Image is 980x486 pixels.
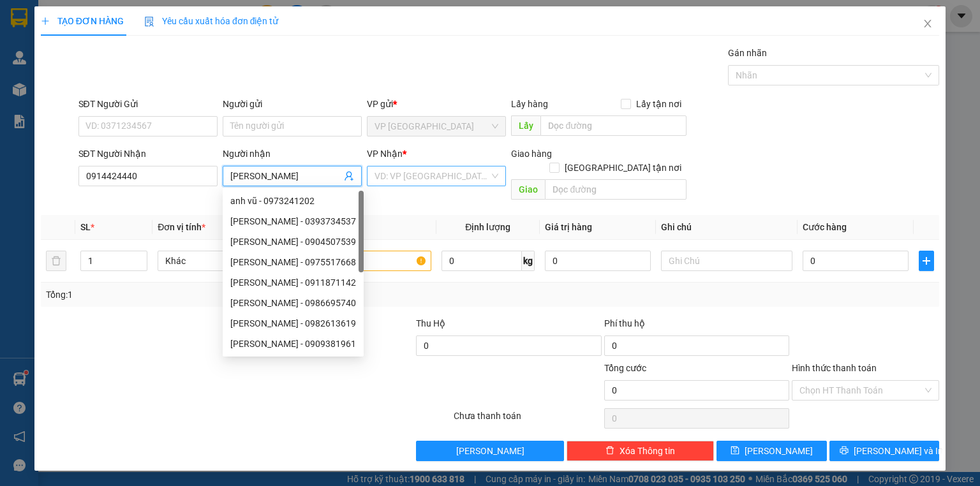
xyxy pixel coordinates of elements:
[223,147,362,161] div: Người nhận
[416,318,445,328] span: Thu Hộ
[230,337,356,351] div: [PERSON_NAME] - 0909381961
[605,446,614,456] span: delete
[560,161,687,175] span: [GEOGRAPHIC_DATA] tận nơi
[367,149,403,159] span: VP Nhận
[230,214,356,228] div: [PERSON_NAME] - 0393734537
[540,115,687,136] input: Dọc đường
[803,222,847,232] span: Cước hàng
[375,117,498,136] span: VP Sài Gòn
[158,222,205,232] span: Đơn vị tính
[522,251,535,271] span: kg
[656,215,798,240] th: Ghi chú
[144,17,154,27] img: icon
[230,255,356,269] div: [PERSON_NAME] - 0975517668
[545,222,592,232] span: Giá trị hàng
[41,17,50,26] span: plus
[46,288,379,302] div: Tổng: 1
[919,256,933,266] span: plus
[545,251,651,271] input: 0
[545,179,687,200] input: Dọc đường
[230,194,356,208] div: anh vũ - 0973241202
[46,251,66,271] button: delete
[367,97,506,111] div: VP gửi
[923,18,933,29] span: close
[631,97,687,111] span: Lấy tận nơi
[452,409,602,431] div: Chưa thanh toán
[144,16,279,26] span: Yêu cầu xuất hóa đơn điện tử
[230,316,356,330] div: [PERSON_NAME] - 0982613619
[223,252,364,272] div: ANH VŨ - 0975517668
[840,446,849,456] span: printer
[511,149,552,159] span: Giao hàng
[731,446,739,456] span: save
[78,97,218,111] div: SĐT Người Gửi
[230,235,356,249] div: [PERSON_NAME] - 0904507539
[230,276,356,290] div: [PERSON_NAME] - 0911871142
[745,444,813,458] span: [PERSON_NAME]
[223,232,364,252] div: ANH VŨ - 0904507539
[716,441,827,461] button: save[PERSON_NAME]
[604,363,646,373] span: Tổng cước
[604,316,789,335] div: Phí thu hộ
[41,16,124,26] span: TẠO ĐƠN HÀNG
[223,272,364,293] div: ANH VŨ - 0911871142
[416,441,563,461] button: [PERSON_NAME]
[854,444,943,458] span: [PERSON_NAME] và In
[919,251,934,271] button: plus
[567,441,714,461] button: deleteXóa Thông tin
[511,115,540,136] span: Lấy
[661,251,792,271] input: Ghi Chú
[344,171,354,181] span: user-add
[465,222,510,232] span: Định lượng
[456,444,524,458] span: [PERSON_NAME]
[223,211,364,232] div: thanh vũ - 0393734537
[792,363,877,373] label: Hình thức thanh toán
[230,296,356,310] div: [PERSON_NAME] - 0986695740
[165,251,281,270] span: Khác
[223,293,364,313] div: ANH VŨ - 0986695740
[728,48,767,58] label: Gán nhãn
[223,97,362,111] div: Người gửi
[910,6,946,42] button: Close
[223,313,364,334] div: ANH VŨ - 0982613619
[511,179,545,200] span: Giao
[223,191,364,211] div: anh vũ - 0973241202
[300,251,431,271] input: VD: Bàn, Ghế
[223,334,364,354] div: ANH VŨ - 0909381961
[80,222,91,232] span: SL
[620,444,675,458] span: Xóa Thông tin
[511,99,548,109] span: Lấy hàng
[829,441,940,461] button: printer[PERSON_NAME] và In
[78,147,218,161] div: SĐT Người Nhận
